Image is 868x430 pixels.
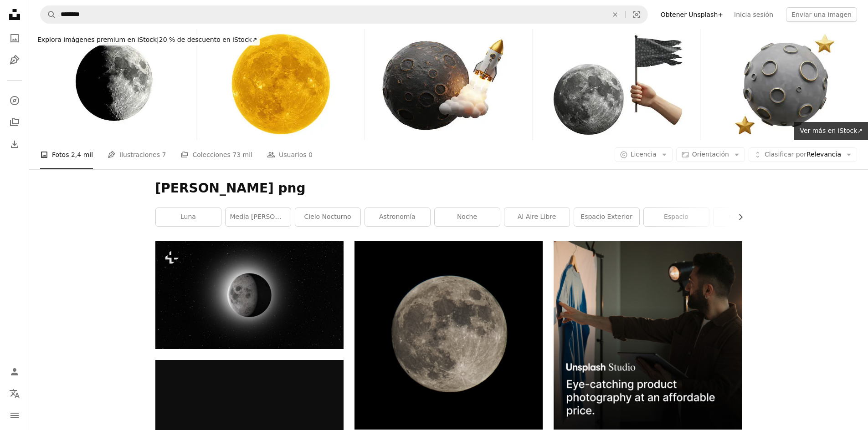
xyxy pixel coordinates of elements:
[180,140,252,169] a: Colecciones 73 mil
[365,208,430,226] a: astronomía
[732,208,742,226] button: desplazar lista a la derecha
[5,29,24,47] a: Fotos
[554,241,742,429] img: file-1715714098234-25b8b4e9d8faimage
[504,208,570,226] a: al aire libre
[41,6,56,23] button: Buscar en Unsplash
[295,208,360,226] a: cielo nocturno
[29,29,196,140] img: Luna Gibosa Creciente Detallada Aislada
[232,150,252,160] span: 73 mil
[40,5,648,24] form: Encuentra imágenes en todo el sitio
[714,208,779,226] a: naturaleza
[533,29,700,140] img: Luna aislada y bandera hecha jirones en la mano
[354,241,543,429] img: Un primer plano de la luna
[605,6,625,23] button: Borrar
[786,7,857,22] button: Enviar una imagen
[5,91,24,110] a: Explorar
[729,7,779,22] a: Inicia sesión
[749,147,857,162] button: Clasificar porRelevancia
[226,208,291,226] a: media [PERSON_NAME]
[800,127,863,134] span: Ver más en iStock ↗
[308,150,313,160] span: 0
[5,384,24,403] button: Idioma
[365,29,532,140] img: Lanzamiento de cohetes aislados desde la exploración espacial lunar
[162,150,166,160] span: 7
[765,150,841,159] span: Relevancia
[155,180,742,197] h1: [PERSON_NAME] png
[37,36,159,43] span: Explora imágenes premium en iStock |
[155,291,344,299] a: the moon is seen in the dark sky
[37,36,257,43] span: 20 % de descuento en iStock ↗
[5,406,24,425] button: Menú
[574,208,639,226] a: espacio exterior
[155,241,344,349] img: the moon is seen in the dark sky
[108,140,166,169] a: Ilustraciones 7
[435,208,500,226] a: Noche
[29,29,265,51] a: Explora imágenes premium en iStock|20 % de descuento en iStock↗
[5,113,24,132] a: Colecciones
[765,151,806,158] span: Clasificar por
[676,147,745,162] button: Orientación
[156,208,221,226] a: luna
[5,363,24,381] a: Iniciar sesión / Registrarse
[5,51,24,69] a: Ilustraciones
[701,29,868,140] img: Render 3D de Luna y Estrellas Aisladas
[655,7,729,22] a: Obtener Unsplash+
[794,122,868,140] a: Ver más en iStock↗
[197,29,365,140] img: Luna Dorada Aislada Espacio del Cuerpo Celeste
[692,151,729,158] span: Orientación
[267,140,313,169] a: Usuarios 0
[644,208,709,226] a: espacio
[354,331,543,339] a: Un primer plano de la luna
[5,135,24,153] a: Historial de descargas
[631,151,657,158] span: Licencia
[615,147,673,162] button: Licencia
[626,6,647,23] button: Búsqueda visual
